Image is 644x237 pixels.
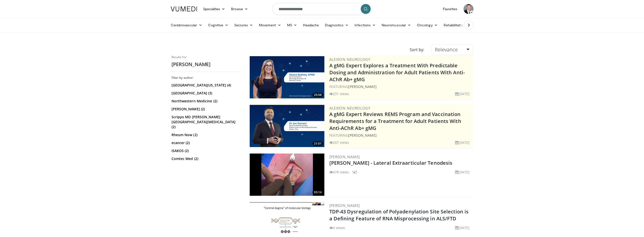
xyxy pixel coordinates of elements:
a: [PERSON_NAME] - Lateral Extraarticular Tenodesis [329,159,453,166]
a: MS [284,20,300,30]
span: 25:58 [312,93,323,97]
a: 21:51 [250,105,324,147]
li: [DATE] [455,91,470,96]
input: Search topics, interventions [272,3,372,15]
a: ISAKOS (2) [172,148,240,153]
a: [PERSON_NAME] (2) [172,107,240,112]
a: Browse [228,4,251,14]
img: 1526bf50-c14a-4ee6-af9f-da835a6371ef.png.300x170_q85_crop-smart_upscale.png [250,105,324,147]
img: 526f6352-8a59-43d3-b4ec-29674c409ce9.300x170_q85_crop-smart_upscale.jpg [250,154,324,196]
a: A gMG Expert Explores a Treatment With Predictable Dosing and Administration for Adult Patients W... [329,62,465,83]
p: Results for: [172,55,241,59]
div: FEATURING [329,133,472,138]
a: Comtec Med (2) [172,156,240,161]
a: [PERSON_NAME] [348,133,376,138]
a: Relevance [432,44,472,55]
li: 478 views [329,169,349,175]
li: [DATE] [455,225,470,230]
li: 207 views [329,140,349,145]
div: Sort by: [406,44,428,55]
a: Movement [256,20,284,30]
a: 25:58 [250,56,324,98]
a: [PERSON_NAME] [348,84,376,89]
a: [GEOGRAPHIC_DATA][US_STATE] (4) [172,83,240,88]
a: Infections [351,20,379,30]
a: Alexion Neurology [329,57,371,62]
span: Relevance [435,46,458,53]
img: VuMedi Logo [171,6,197,11]
li: 5 [352,169,357,175]
div: FEATURING [329,84,472,89]
li: 231 views [329,91,349,96]
span: 21:51 [312,141,323,146]
a: Specialties [200,4,228,14]
a: Cognitive [205,20,232,30]
a: Diagnostics [322,20,351,30]
a: Cerebrovascular [168,20,205,30]
a: Rheum Now (2) [172,132,240,137]
a: [PERSON_NAME] [329,154,360,159]
a: Rehabilitation [441,20,468,30]
a: A gMG Expert Reviews REMS Program and Vaccination Requirements for a Treatment for Adult Patients... [329,111,461,131]
a: ecancer (2) [172,140,240,145]
a: Alexion Neurology [329,106,371,111]
a: Oncology [414,20,441,30]
li: 4 views [329,225,345,230]
a: Neuromuscular [379,20,414,30]
h2: [PERSON_NAME] [172,61,241,68]
a: Northwestern Medicine (2) [172,99,240,104]
a: Scripps MD [PERSON_NAME][GEOGRAPHIC_DATA][MEDICAL_DATA] (2) [172,115,240,129]
a: Headache [300,20,322,30]
li: [DATE] [455,140,470,145]
a: Favorites [440,4,461,14]
a: [PERSON_NAME] [329,203,360,208]
span: 03:14 [312,190,323,195]
li: [DATE] [455,169,470,175]
h3: Filter by author: [172,76,241,80]
a: [GEOGRAPHIC_DATA] (3) [172,91,240,96]
a: TDP-43 Dysregulation of Polyadenylation Site Selection is a Defining Feature of RNA Misprocessing... [329,208,469,222]
img: 55ef5a72-a204-42b0-ba67-a2f597bcfd60.png.300x170_q85_crop-smart_upscale.png [250,56,324,98]
img: Avatar [464,4,473,14]
a: Seizures [231,20,256,30]
a: 03:14 [250,154,324,196]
